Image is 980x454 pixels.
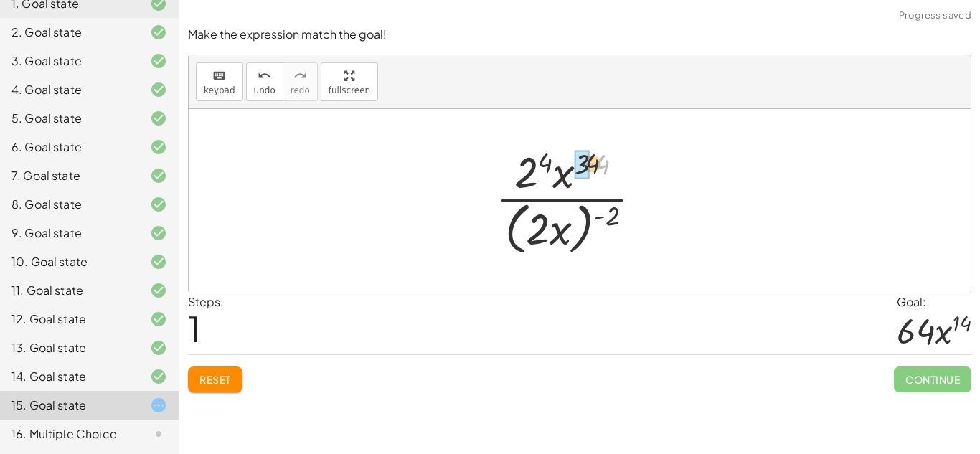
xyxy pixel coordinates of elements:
[899,9,971,23] span: Progress saved
[150,81,167,98] i: Task finished and correct.
[11,397,127,414] div: 15. Goal state
[199,373,231,386] span: Reset
[150,110,167,127] i: Task finished and correct.
[150,138,167,156] i: Task finished and correct.
[11,425,127,443] div: 16. Multiple Choice
[11,282,127,299] div: 11. Goal state
[150,167,167,184] i: Task finished and correct.
[188,294,224,309] label: Steps:
[254,85,275,95] span: undo
[204,85,235,95] span: keypad
[150,253,167,270] i: Task finished and correct.
[11,196,127,213] div: 8. Goal state
[291,85,310,95] span: redo
[196,62,243,101] button: keyboardkeypad
[11,52,127,70] div: 3. Goal state
[329,85,370,95] span: fullscreen
[150,196,167,213] i: Task finished and correct.
[150,397,167,414] i: Task started.
[150,24,167,41] i: Task finished and correct.
[11,167,127,184] div: 7. Goal state
[150,339,167,356] i: Task finished and correct.
[11,368,127,385] div: 14. Goal state
[11,339,127,356] div: 13. Goal state
[212,67,226,85] i: keyboard
[11,138,127,156] div: 6. Goal state
[11,253,127,270] div: 10. Goal state
[150,224,167,242] i: Task finished and correct.
[897,293,971,311] div: Goal:
[283,62,318,101] button: redoredo
[150,425,167,443] i: Task not started.
[150,52,167,70] i: Task finished and correct.
[11,81,127,98] div: 4. Goal state
[188,27,971,43] p: Make the expression match the goal!
[11,24,127,41] div: 2. Goal state
[150,282,167,299] i: Task finished and correct.
[188,306,201,350] span: 1
[150,311,167,328] i: Task finished and correct.
[150,368,167,385] i: Task finished and correct.
[11,224,127,242] div: 9. Goal state
[321,62,378,101] button: fullscreen
[293,67,307,85] i: redo
[11,311,127,328] div: 12. Goal state
[246,62,283,101] button: undoundo
[188,366,242,392] button: Reset
[11,110,127,127] div: 5. Goal state
[258,67,271,85] i: undo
